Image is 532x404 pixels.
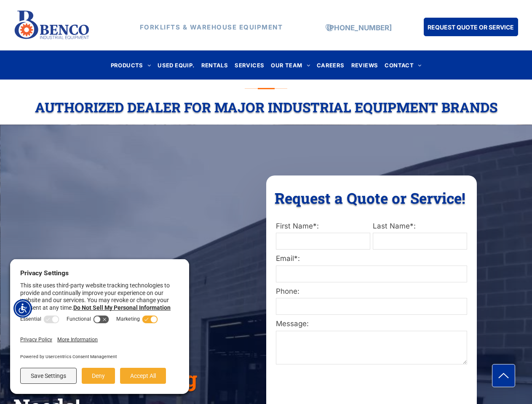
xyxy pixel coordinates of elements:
label: Phone: [276,286,467,297]
span: Material Handling [13,365,197,393]
a: SERVICES [231,59,267,71]
span: Authorized Dealer For Major Industrial Equipment Brands [35,98,497,116]
a: [PHONE_NUMBER] [327,24,392,32]
a: PRODUCTS [107,59,155,71]
a: REQUEST QUOTE OR SERVICE [424,18,518,36]
a: CONTACT [381,59,425,71]
span: Request a Quote or Service! [275,188,465,207]
a: REVIEWS [348,59,382,71]
a: CAREERS [313,59,348,71]
label: Message: [276,319,467,330]
span: REQUEST QUOTE OR SERVICE [428,19,514,35]
a: USED EQUIP. [154,59,198,71]
div: Accessibility Menu [13,299,32,318]
label: Last Name*: [373,221,467,232]
label: Email*: [276,253,467,264]
label: First Name*: [276,221,370,232]
a: OUR TEAM [267,59,313,71]
strong: FORKLIFTS & WAREHOUSE EQUIPMENT [140,23,283,31]
a: RENTALS [198,59,232,71]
